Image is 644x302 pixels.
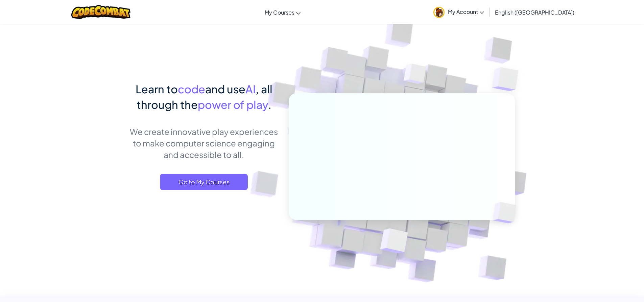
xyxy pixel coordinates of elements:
[261,3,304,21] a: My Courses
[198,98,268,111] span: power of play
[430,1,487,23] a: My Account
[160,174,248,190] a: Go to My Courses
[391,50,439,101] img: Overlap cubes
[433,7,445,18] img: avatar
[136,82,178,96] span: Learn to
[268,98,271,111] span: .
[479,51,537,108] img: Overlap cubes
[129,126,279,160] p: We create innovative play experiences to make computer science engaging and accessible to all.
[481,188,532,237] img: Overlap cubes
[363,214,424,270] img: Overlap cubes
[205,82,245,96] span: and use
[178,82,205,96] span: code
[245,82,256,96] span: AI
[71,5,130,19] img: CodeCombat logo
[265,9,294,16] span: My Courses
[448,8,484,15] span: My Account
[492,3,578,21] a: English ([GEOGRAPHIC_DATA])
[495,9,574,16] span: English ([GEOGRAPHIC_DATA])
